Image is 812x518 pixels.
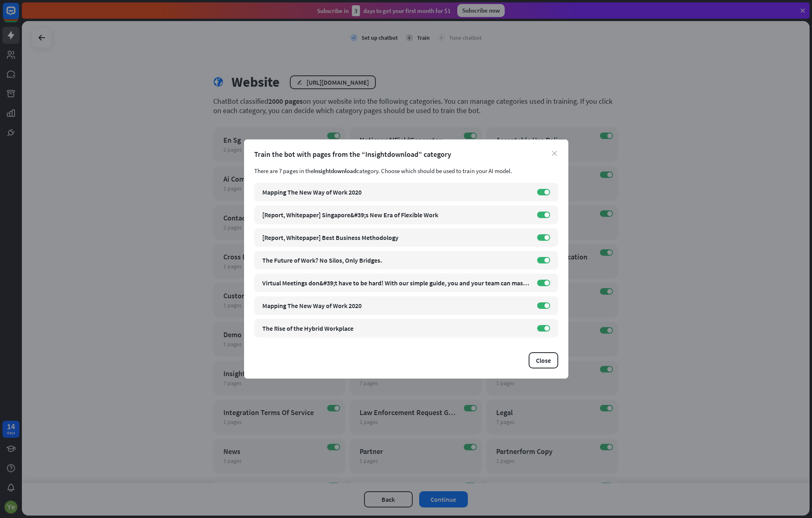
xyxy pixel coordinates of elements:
div: 2 [406,34,413,41]
div: Train the bot with pages from the “Insightdownload” category [254,150,558,159]
div: Virtual Meetings don&#39;t have to be hard! With our simple guide, you and your team can master t... [262,279,529,287]
div: Mapping The New Way of Work 2020 [262,302,529,310]
button: Close [529,352,558,368]
i: check [350,34,358,41]
div: Train [417,34,430,41]
div: There are 7 pages in the category. Choose which should be used to train your AI model. [254,167,558,175]
div: [Report, Whitepaper] Best Business Methodology [262,233,529,242]
div: Tune chatbot [449,34,482,41]
button: Open LiveChat chat widget [6,3,31,28]
div: [Report, Whitepaper] Singapore&#39;s New Era of Flexible Work [262,211,529,219]
div: Mapping The New Way of Work 2020 [262,188,529,196]
span: Insightdownload [313,167,356,175]
div: Set up chatbot [362,34,398,41]
div: 3 [438,34,445,41]
i: close [552,151,557,156]
div: The Future of Work? No Silos, Only Bridges. [262,256,529,264]
div: The Rise of the Hybrid Workplace [262,324,529,332]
